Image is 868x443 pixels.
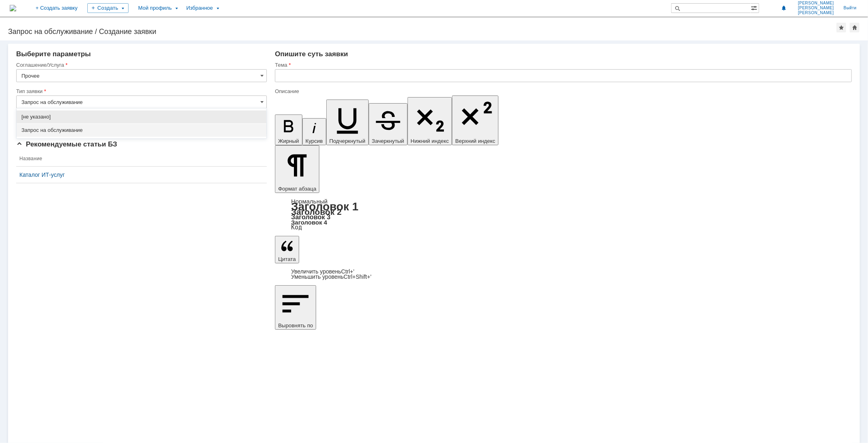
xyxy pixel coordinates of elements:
[291,207,342,216] a: Заголовок 2
[278,138,299,144] span: Жирный
[275,62,850,68] div: Тема
[87,3,129,13] div: Создать
[21,127,262,134] span: Запрос на обслуживание
[19,172,264,178] a: Каталог ИТ-услуг
[751,4,759,11] span: Расширенный поиск
[302,118,326,145] button: Курсив
[341,268,355,275] span: Ctrl+'
[408,97,452,145] button: Нижний индекс
[10,5,16,11] img: logo
[291,268,355,275] a: Increase
[291,198,327,205] a: Нормальный
[329,138,365,144] span: Подчеркнутый
[275,145,319,193] button: Формат абзаца
[21,114,262,120] span: [не указано]
[452,95,498,145] button: Верхний индекс
[850,23,860,32] div: Сделать домашней страницей
[278,186,316,192] span: Формат абзаца
[369,103,408,145] button: Зачеркнутый
[291,224,302,231] a: Код
[275,236,299,263] button: Цитата
[275,285,316,330] button: Выровнять по
[8,28,836,36] div: Запрос на обслуживание / Создание заявки
[16,62,265,68] div: Соглашение/Услуга
[326,100,369,145] button: Подчеркнутый
[798,11,834,15] span: [PERSON_NAME]
[275,269,852,280] div: Цитата
[275,89,850,94] div: Описание
[291,213,330,220] a: Заголовок 3
[372,138,404,144] span: Зачеркнутый
[278,256,296,262] span: Цитата
[10,5,16,11] a: Перейти на домашнюю страницу
[455,138,495,144] span: Верхний индекс
[291,200,359,213] a: Заголовок 1
[344,273,372,280] span: Ctrl+Shift+'
[291,273,372,280] a: Decrease
[16,89,265,94] div: Тип заявки
[306,138,323,144] span: Курсив
[291,219,327,226] a: Заголовок 4
[16,151,267,167] th: Название
[278,322,313,329] span: Выровнять по
[798,1,834,6] span: [PERSON_NAME]
[16,140,117,148] span: Рекомендуемые статьи БЗ
[16,50,91,58] span: Выберите параметры
[275,114,302,145] button: Жирный
[275,50,348,58] span: Опишите суть заявки
[275,199,852,230] div: Формат абзаца
[836,23,846,32] div: Добавить в избранное
[411,138,449,144] span: Нижний индекс
[798,6,834,11] span: [PERSON_NAME]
